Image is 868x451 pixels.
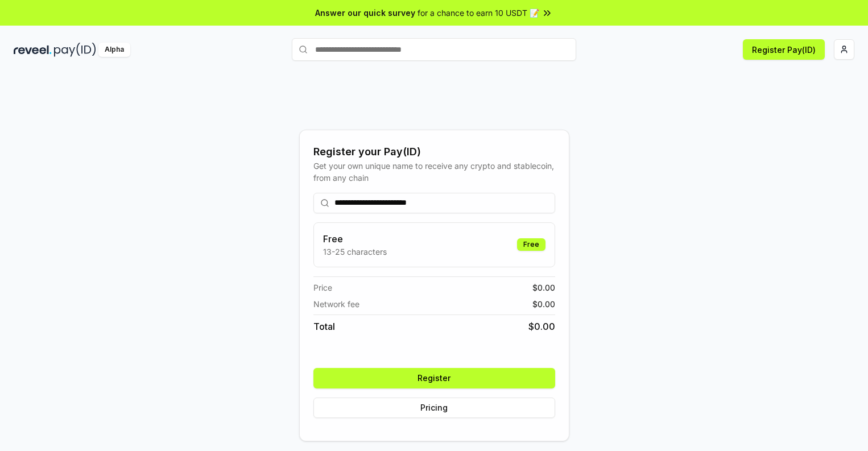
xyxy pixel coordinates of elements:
[323,232,387,246] h3: Free
[313,282,332,293] span: Price
[532,282,555,293] span: $ 0.00
[517,238,545,251] div: Free
[313,368,555,388] button: Register
[313,320,335,333] span: Total
[54,43,96,57] img: pay_id
[743,39,825,60] button: Register Pay(ID)
[14,43,52,57] img: reveel_dark
[528,320,555,333] span: $ 0.00
[313,398,555,418] button: Pricing
[418,7,539,19] span: for a chance to earn 10 USDT 📝
[98,43,130,57] div: Alpha
[313,298,359,310] span: Network fee
[532,298,555,310] span: $ 0.00
[313,160,555,184] div: Get your own unique name to receive any crypto and stablecoin, from any chain
[323,246,387,258] p: 13-25 characters
[315,7,415,19] span: Answer our quick survey
[313,144,555,160] div: Register your Pay(ID)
